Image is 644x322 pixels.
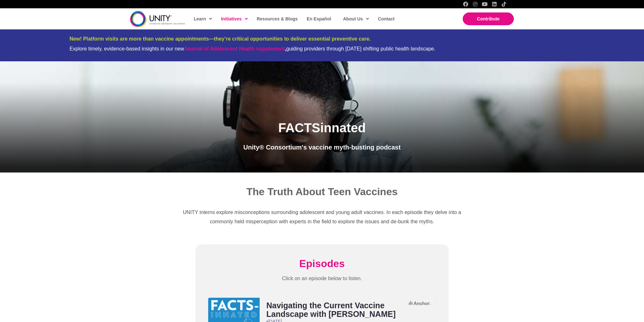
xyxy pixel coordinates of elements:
a: About Us [340,11,372,26]
a: Instagram [473,2,478,7]
a: TikTok [501,2,507,7]
img: unity-logo-dark [130,11,185,27]
span: Resources & Blogs [257,16,298,21]
p: UNITY interns explore misconceptions surrounding adolescent and young adult vaccines. In each epi... [181,208,463,226]
div: Explore timely, evidence-based insights in our new guiding providers through [DATE] shifting publ... [69,46,574,52]
a: Contribute [463,12,514,25]
p: Click on an episode below to listen. [208,274,436,283]
a: En Español [303,11,334,26]
h2: Navigating the Current Vaccine Landscape with [PERSON_NAME] [266,301,407,318]
span: Contact [378,16,395,21]
p: Unity® Consortium's vaccine myth-busting podcast [190,142,454,153]
a: Journal of Adolescent Health supplement [184,46,285,51]
span: En Español [307,16,331,21]
span: The Truth About Teen Vaccines [247,186,398,197]
span: New! Platform visits are more than vaccine appointments—they’re critical opportunities to deliver... [69,36,371,42]
svg: Anchor logo [408,301,431,305]
a: YouTube [482,2,487,7]
span: About Us [343,14,369,24]
span: FACTSinnated [278,121,365,135]
span: Contribute [477,16,500,21]
strong: , [184,46,286,51]
a: Contact [375,11,397,26]
a: Facebook [463,2,468,7]
span: Episodes [299,258,345,269]
span: Initiatives [221,14,248,24]
a: Resources & Blogs [254,11,300,26]
a: LinkedIn [492,2,497,7]
span: Learn [194,14,212,24]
